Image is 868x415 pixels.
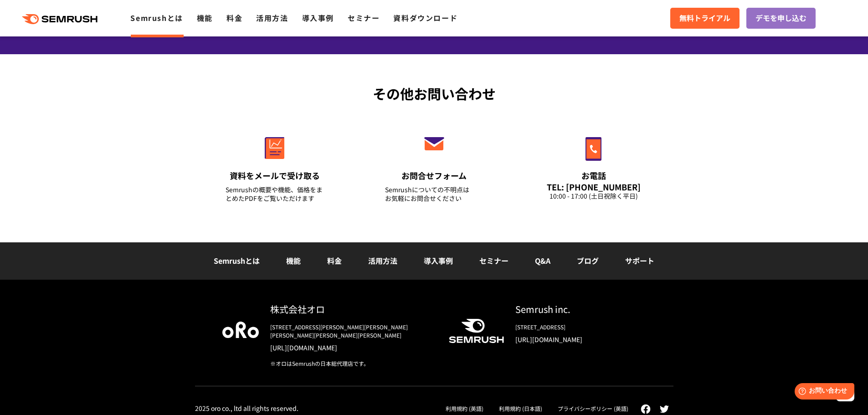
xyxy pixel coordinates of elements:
[558,405,628,412] a: プライバシーポリシー (英語)
[515,302,646,316] div: Semrush inc.
[670,8,740,29] a: 無料トライアル
[535,255,550,266] a: Q&A
[515,323,646,331] div: [STREET_ADDRESS]
[368,255,397,266] a: 活用方法
[385,170,483,181] div: お問合せフォーム
[787,379,858,405] iframe: Help widget launcher
[479,255,508,266] a: セミナー
[660,405,669,413] img: twitter
[195,404,298,412] div: 2025 oro co., ltd all rights reserved.
[130,12,183,23] a: Semrushとは
[226,185,324,203] div: Semrushの概要や機能、価格をまとめたPDFをご覧いただけます
[302,12,334,23] a: 導入事例
[544,192,643,200] div: 10:00 - 17:00 (土日祝除く平日)
[755,12,806,24] span: デモを申し込む
[270,359,434,368] div: ※オロはSemrushの日本総代理店です。
[270,343,434,352] a: [URL][DOMAIN_NAME]
[206,118,343,214] a: 資料をメールで受け取る Semrushの概要や機能、価格をまとめたPDFをご覧いただけます
[625,255,654,266] a: サポート
[746,8,816,29] a: デモを申し込む
[544,170,643,181] div: お電話
[214,255,260,266] a: Semrushとは
[385,185,483,203] div: Semrushについての不明点は お気軽にお問合せください
[679,12,730,24] span: 無料トライアル
[424,255,453,266] a: 導入事例
[197,12,213,23] a: 機能
[348,12,380,23] a: セミナー
[195,83,673,104] div: その他お問い合わせ
[327,255,342,266] a: 料金
[544,182,643,192] div: TEL: [PHONE_NUMBER]
[286,255,301,266] a: 機能
[222,322,259,338] img: oro company
[499,405,542,412] a: 利用規約 (日本語)
[270,323,434,339] div: [STREET_ADDRESS][PERSON_NAME][PERSON_NAME][PERSON_NAME][PERSON_NAME][PERSON_NAME]
[366,118,503,214] a: お問合せフォーム Semrushについての不明点はお気軽にお問合せください
[393,12,457,23] a: 資料ダウンロード
[577,255,599,266] a: ブログ
[226,170,324,181] div: 資料をメールで受け取る
[641,404,651,414] img: facebook
[226,12,242,23] a: 料金
[270,302,434,316] div: 株式会社オロ
[446,405,483,412] a: 利用規約 (英語)
[256,12,288,23] a: 活用方法
[515,335,646,344] a: [URL][DOMAIN_NAME]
